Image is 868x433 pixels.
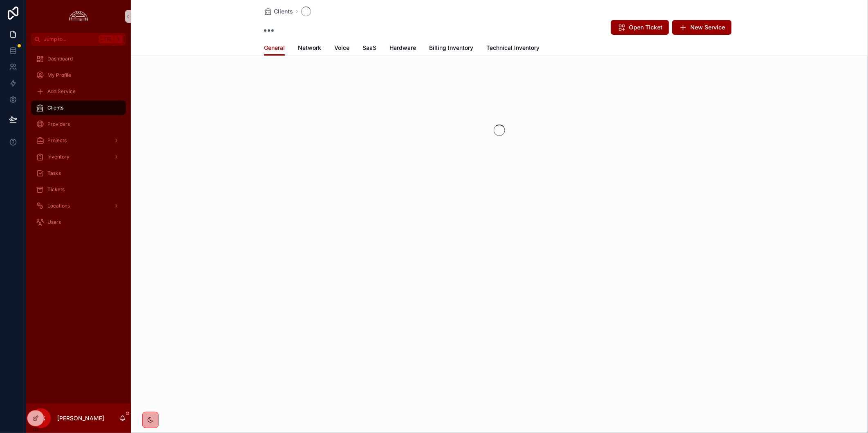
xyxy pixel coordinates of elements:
span: Network [298,44,321,52]
span: Users [47,219,61,225]
a: SaaS [362,40,376,57]
span: K [115,36,122,42]
span: Jump to... [44,36,96,42]
span: New Service [690,23,725,31]
a: Clients [264,7,293,16]
a: Locations [31,199,126,213]
span: Inventory [47,154,69,160]
a: Network [298,40,321,57]
div: scrollable content [26,46,131,240]
button: Open Ticket [611,20,669,35]
span: Providers [47,121,70,127]
span: Hardware [389,44,416,52]
span: Locations [47,203,70,209]
img: App logo [67,10,90,23]
span: Tasks [47,170,61,176]
a: Voice [334,40,349,57]
a: Tickets [31,182,126,197]
span: Clients [47,105,63,111]
a: Add Service [31,84,126,99]
a: Projects [31,133,126,148]
span: Billing Inventory [429,44,473,52]
span: Dashboard [47,56,73,62]
span: Ctrl [99,35,114,43]
span: General [264,44,285,52]
a: Billing Inventory [429,40,473,57]
span: Clients [274,7,293,16]
a: Hardware [389,40,416,57]
a: Users [31,215,126,230]
span: My Profile [47,72,71,78]
span: Technical Inventory [486,44,539,52]
span: Voice [334,44,349,52]
p: [PERSON_NAME] [57,414,104,422]
a: General [264,40,285,56]
a: Dashboard [31,51,126,66]
span: Tickets [47,186,65,193]
span: SaaS [362,44,376,52]
button: Jump to...CtrlK [31,33,126,46]
a: Technical Inventory [486,40,539,57]
span: Projects [47,137,67,144]
a: Tasks [31,166,126,181]
span: Open Ticket [629,23,662,31]
a: Providers [31,117,126,132]
a: Clients [31,100,126,115]
span: Add Service [47,88,76,95]
a: My Profile [31,68,126,83]
a: Inventory [31,150,126,164]
button: New Service [672,20,732,35]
